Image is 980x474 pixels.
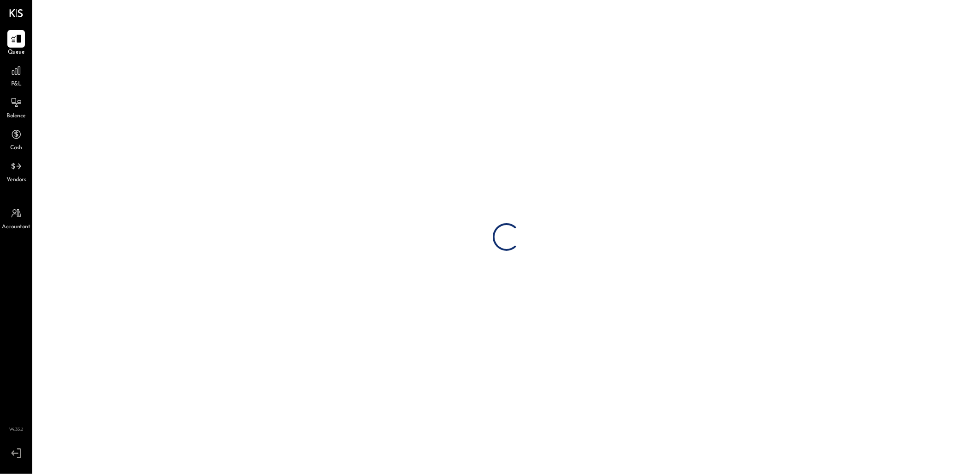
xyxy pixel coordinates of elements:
[6,112,26,121] span: Balance
[0,62,32,89] a: P&L
[10,144,22,152] span: Cash
[0,205,32,231] a: Accountant
[6,176,26,184] span: Vendors
[11,80,22,89] span: P&L
[0,158,32,184] a: Vendors
[0,94,32,121] a: Balance
[0,30,32,57] a: Queue
[2,223,30,231] span: Accountant
[8,49,25,57] span: Queue
[0,126,32,152] a: Cash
